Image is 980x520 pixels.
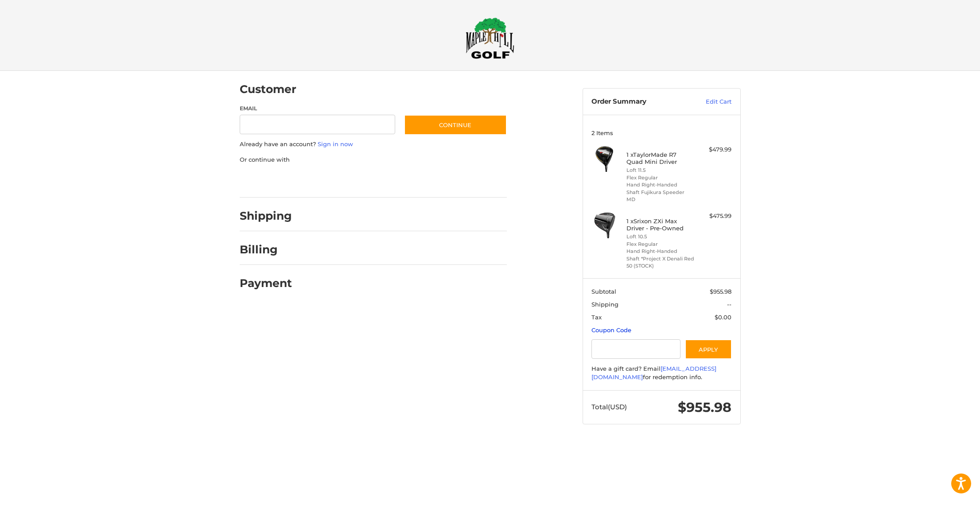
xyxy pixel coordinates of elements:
li: Hand Right-Handed [626,181,694,189]
h2: Payment [240,276,292,290]
h4: 1 x Srixon ZXi Max Driver - Pre-Owned [626,217,694,232]
p: Or continue with [240,155,507,164]
input: Gift Certificate or Coupon Code [591,339,681,359]
button: Apply [685,339,732,359]
li: Shaft Fujikura Speeder MD [626,189,694,203]
h3: Order Summary [591,97,687,106]
h4: 1 x TaylorMade R7 Quad Mini Driver [626,151,694,166]
a: Edit Cart [687,97,731,106]
div: $475.99 [696,212,731,221]
h2: Billing [240,243,292,256]
h2: Customer [240,82,296,96]
a: Coupon Code [591,326,631,334]
p: Already have an account? [240,140,507,149]
h3: 2 Items [591,129,731,136]
div: Have a gift card? Email for redemption info. [591,365,731,382]
label: Email [240,105,396,113]
h2: Shipping [240,209,292,223]
span: Tax [591,314,602,321]
span: $955.98 [710,288,731,295]
li: Loft 10.5 [626,233,694,241]
button: Continue [404,115,507,135]
iframe: PayPal-paylater [312,173,378,189]
span: $0.00 [715,314,731,321]
iframe: PayPal-paypal [237,173,303,189]
li: Flex Regular [626,174,694,182]
span: Shipping [591,301,618,308]
li: Hand Right-Handed [626,248,694,255]
div: $479.99 [696,145,731,154]
span: $955.98 [678,399,731,415]
span: Subtotal [591,288,616,295]
iframe: PayPal-venmo [387,173,453,189]
span: -- [727,301,731,308]
li: Loft 11.5 [626,167,694,174]
li: Flex Regular [626,241,694,248]
li: Shaft *Project X Denali Red 50 (STOCK) [626,255,694,270]
span: Total (USD) [591,403,627,411]
img: Maple Hill Golf [466,17,514,59]
a: Sign in now [318,140,353,147]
